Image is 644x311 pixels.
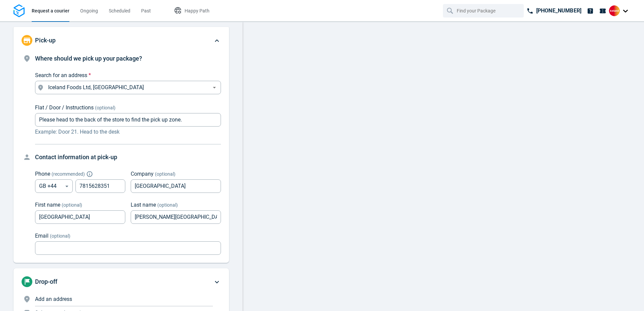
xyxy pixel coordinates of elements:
span: (optional) [157,202,178,208]
span: Pick-up [35,37,56,44]
span: Past [141,8,151,13]
span: Add an address [35,296,72,302]
span: Search for an address [35,72,87,78]
span: Email [35,233,49,239]
h4: Contact information at pick-up [35,152,221,162]
span: Where should we pick up your package? [35,55,142,62]
div: GB +44 [35,179,73,193]
img: Logo [13,4,25,18]
input: Find your Package [457,4,511,17]
div: Pick-up [13,27,229,54]
span: Company [131,171,154,177]
button: Open [210,83,219,92]
span: Drop-off [35,278,57,285]
span: Happy Path [185,8,210,13]
span: Request a courier [32,8,69,13]
p: Example: Door 21. Head to the desk [35,128,221,136]
span: Phone [35,171,50,177]
span: (optional) [50,233,70,239]
span: (optional) [155,171,175,177]
span: Last name [131,202,156,208]
span: (optional) [62,202,82,208]
span: Ongoing [80,8,98,13]
img: Client [609,5,620,16]
span: ( recommended ) [52,171,85,177]
a: [PHONE_NUMBER] [524,4,584,18]
span: First name [35,202,60,208]
button: Explain "Recommended" [88,172,92,176]
span: (optional) [95,105,116,110]
span: Flat / Door / Instructions [35,104,94,111]
span: Scheduled [109,8,130,13]
div: Pick-up [13,54,229,263]
p: [PHONE_NUMBER] [536,7,581,15]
